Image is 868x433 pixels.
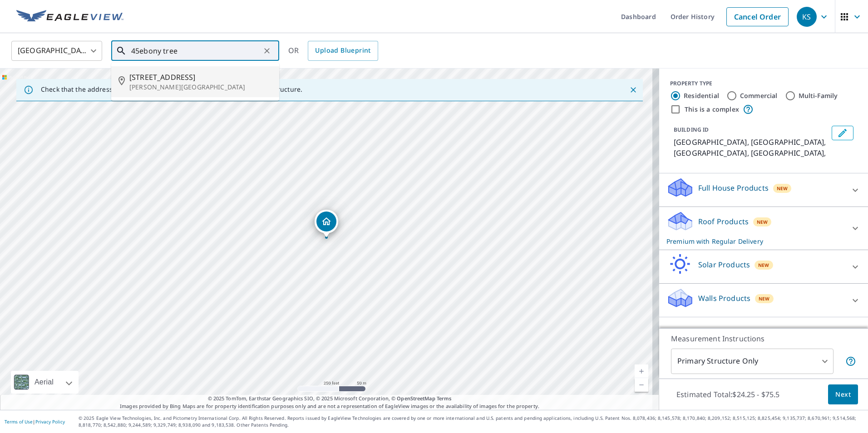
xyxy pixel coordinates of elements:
label: Residential [684,91,719,100]
p: Full House Products [698,182,769,193]
div: [GEOGRAPHIC_DATA] [11,38,102,64]
div: Dropped pin, building 1, Residential property, Tree Lake, WI Alban, WI [315,210,338,238]
a: Cancel Order [726,7,789,26]
input: Search by address or latitude-longitude [131,38,261,64]
p: Estimated Total: $24.25 - $75.5 [669,384,787,404]
a: Upload Blueprint [308,41,378,61]
button: Close [627,84,639,96]
label: Commercial [740,91,778,100]
label: Multi-Family [799,91,838,100]
span: Upload Blueprint [315,45,370,56]
span: Next [835,389,851,400]
div: Full House ProductsNew [666,177,861,203]
p: Roof Products [698,216,749,227]
div: OR [288,41,378,61]
p: Solar Products [698,259,750,270]
button: Edit building 1 [832,126,853,140]
span: New [757,218,768,226]
div: Walls ProductsNew [666,287,861,313]
p: [PERSON_NAME][GEOGRAPHIC_DATA] [129,83,272,92]
div: PROPERTY TYPE [670,79,857,88]
p: Measurement Instructions [671,333,856,344]
span: New [758,261,769,269]
a: OpenStreetMap [397,395,435,402]
a: Current Level 17, Zoom In [635,364,648,378]
div: Solar ProductsNew [666,254,861,280]
p: BUILDING ID [674,126,709,133]
p: Check that the address is accurate, then drag the marker over the correct structure. [41,85,302,93]
p: [GEOGRAPHIC_DATA], [GEOGRAPHIC_DATA], [GEOGRAPHIC_DATA], [GEOGRAPHIC_DATA], [674,137,828,158]
span: Your report will include only the primary structure on the property. For example, a detached gara... [845,356,856,367]
p: Walls Products [698,293,750,304]
div: Aerial [11,371,79,394]
a: Terms of Use [5,418,33,425]
div: Aerial [32,371,56,394]
button: Next [828,384,858,405]
p: Premium with Regular Delivery [666,236,844,246]
div: KS [797,7,817,27]
p: © 2025 Eagle View Technologies, Inc. and Pictometry International Corp. All Rights Reserved. Repo... [79,415,863,428]
p: | [5,419,65,424]
a: Terms [437,395,452,402]
span: [STREET_ADDRESS] [129,72,272,83]
a: Privacy Policy [35,418,65,425]
span: New [777,185,788,192]
div: Roof ProductsNewPremium with Regular Delivery [666,211,861,246]
a: Current Level 17, Zoom Out [635,378,648,392]
label: This is a complex [685,105,739,114]
button: Clear [261,44,273,57]
div: Primary Structure Only [671,349,833,374]
span: © 2025 TomTom, Earthstar Geographics SIO, © 2025 Microsoft Corporation, © [208,395,452,403]
span: New [759,295,770,302]
img: EV Logo [16,10,123,24]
